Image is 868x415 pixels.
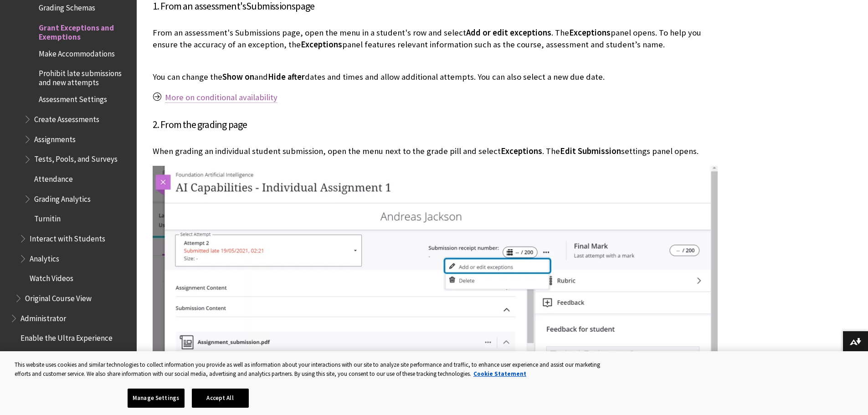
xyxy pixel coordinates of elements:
p: From an assessment's Submissions page, open the menu in a student's row and select . The panel op... [153,27,718,63]
p: When grading an individual student submission, open the menu next to the grade pill and select . ... [153,145,718,157]
span: Add or edit exceptions [466,27,551,38]
span: Grant Exceptions and Exemptions [39,20,130,41]
span: Tests, Pools, and Surveys [34,152,118,164]
span: Administrator [21,311,66,323]
a: More information about your privacy, opens in a new tab [473,370,526,378]
span: Performance Dashboard [21,350,100,363]
span: Attendance [34,171,73,184]
span: Grading Analytics [34,191,91,204]
span: Make Accommodations [39,46,115,58]
div: This website uses cookies and similar technologies to collect information you provide as well as ... [15,360,608,378]
span: Analytics [30,251,59,263]
button: Accept All [192,389,249,408]
span: Hide after [268,72,305,82]
p: You can change the and dates and times and allow additional attempts. You can also select a new d... [153,71,718,83]
a: More on conditional availability [165,92,277,103]
span: Edit Submission [560,146,621,156]
span: Exceptions [501,146,542,156]
span: Create Assessments [34,112,99,124]
span: Turnitin [34,211,61,224]
span: Enable the Ultra Experience [21,331,113,343]
h4: 2. From the grading page [153,117,718,132]
span: Exceptions [301,39,342,50]
span: Assessment Settings [39,92,107,104]
span: Prohibit late submissions and new attempts [39,66,130,87]
button: Manage Settings [128,389,185,408]
span: Interact with Students [30,231,105,243]
span: Assignments [34,132,76,144]
span: Exceptions [569,27,611,38]
span: Original Course View [25,291,92,303]
span: Watch Videos [30,271,73,283]
span: Show on [222,72,254,82]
